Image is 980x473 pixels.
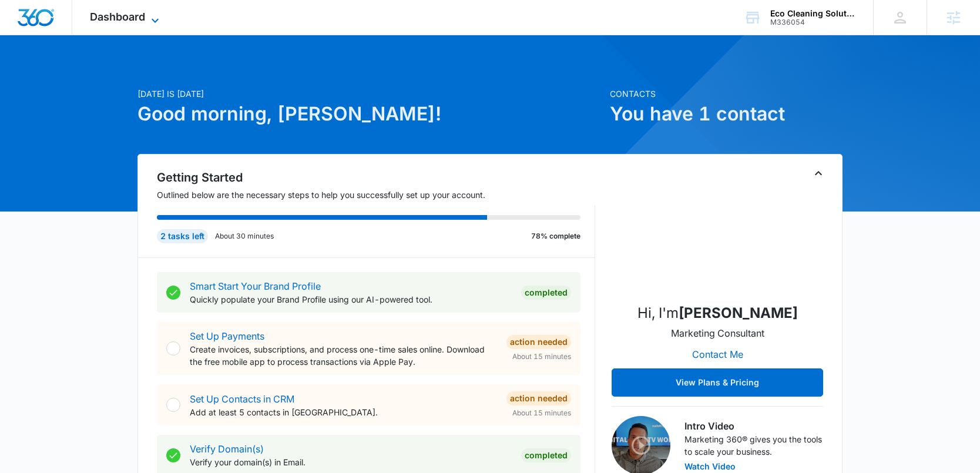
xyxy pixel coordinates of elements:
p: Add at least 5 contacts in [GEOGRAPHIC_DATA]. [190,406,497,418]
p: Create invoices, subscriptions, and process one-time sales online. Download the free mobile app t... [190,343,497,368]
div: Completed [521,286,571,300]
p: Contacts [610,88,843,100]
p: 78% complete [531,231,580,241]
a: Set Up Payments [190,330,264,342]
img: tab_domain_overview_orange.svg [32,68,41,78]
span: Dashboard [90,11,145,23]
div: Domain Overview [45,69,105,77]
button: Contact Me [680,340,755,368]
div: account name [770,9,856,18]
div: v 4.0.25 [33,19,58,28]
button: View Plans & Pricing [612,368,823,397]
h3: Intro Video [684,419,823,433]
p: About 30 minutes [215,231,274,241]
img: website_grey.svg [19,31,28,40]
div: account id [770,18,856,26]
span: About 15 minutes [512,351,571,362]
img: logo_orange.svg [19,19,28,28]
a: Verify Domain(s) [190,443,264,455]
div: Domain: [DOMAIN_NAME] [31,31,129,40]
p: Marketing 360® gives you the tools to scale your business. [684,433,823,458]
div: Completed [521,448,571,462]
a: Smart Start Your Brand Profile [190,280,321,292]
p: Quickly populate your Brand Profile using our AI-powered tool. [190,293,512,306]
button: Watch Video [684,462,736,471]
div: 2 tasks left [157,229,208,243]
p: Outlined below are the necessary steps to help you successfully set up your account. [157,189,595,201]
h2: Getting Started [157,169,595,186]
div: Keywords by Traffic [130,69,198,77]
span: About 15 minutes [512,408,571,418]
div: Action Needed [506,335,571,349]
img: Simon Gulau [659,176,776,293]
p: Hi, I'm [637,303,798,324]
p: [DATE] is [DATE] [137,88,603,100]
div: Action Needed [506,391,571,405]
h1: Good morning, [PERSON_NAME]! [137,100,603,128]
p: Verify your domain(s) in Email. [190,456,512,468]
strong: [PERSON_NAME] [679,304,798,321]
p: Marketing Consultant [671,326,764,340]
img: tab_keywords_by_traffic_grey.svg [117,68,126,78]
button: Toggle Collapse [811,166,825,180]
a: Set Up Contacts in CRM [190,393,294,405]
h1: You have 1 contact [610,100,843,128]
